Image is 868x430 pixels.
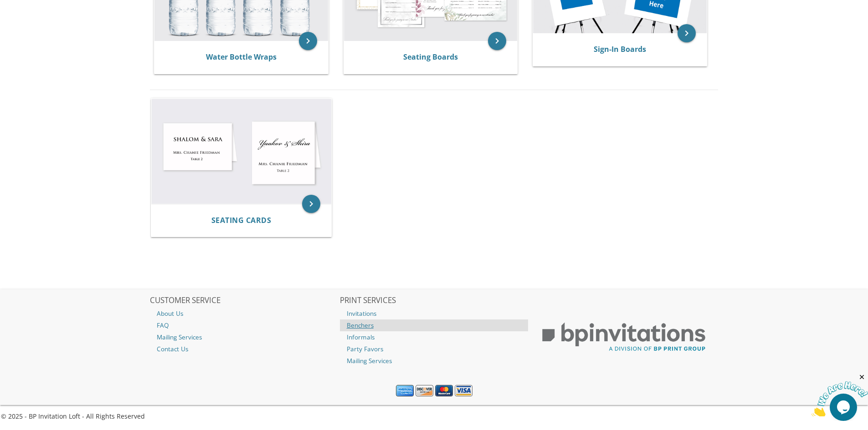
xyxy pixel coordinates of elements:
iframe: chat widget [812,373,868,416]
a: keyboard_arrow_right [302,195,320,213]
span: Seating Cards [211,215,272,225]
a: Party Favors [340,343,529,355]
a: Contact Us [150,343,339,355]
a: Informals [340,331,529,343]
a: Seating Boards [403,52,458,62]
h2: PRINT SERVICES [340,296,529,305]
a: About Us [150,308,339,319]
a: keyboard_arrow_right [488,32,506,50]
a: keyboard_arrow_right [678,24,696,42]
img: American Express [396,385,414,397]
img: Visa [455,385,473,397]
a: Invitations [340,308,529,319]
a: Mailing Services [150,331,339,343]
img: Discover [416,385,433,397]
img: BP Print Group [529,314,718,360]
a: keyboard_arrow_right [299,32,317,50]
img: MasterCard [435,385,453,397]
a: Benchers [340,319,529,331]
a: Seating Cards [211,216,272,225]
a: Water Bottle Wraps [206,52,277,62]
img: Seating Cards [151,99,332,204]
a: Mailing Services [340,355,529,367]
a: Sign-In Boards [594,44,646,54]
a: FAQ [150,319,339,331]
h2: CUSTOMER SERVICE [150,296,339,305]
